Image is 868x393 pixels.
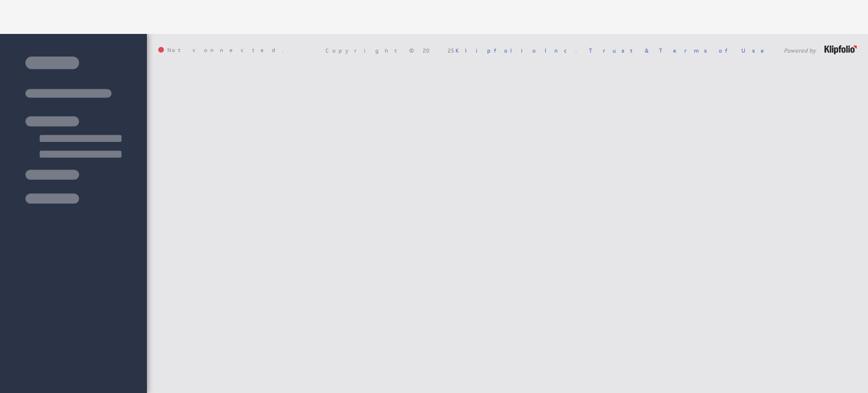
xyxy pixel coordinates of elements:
span: Copyright © 2025 [325,47,577,53]
img: logo-footer.png [824,45,857,54]
a: Trust & Terms of Use [589,46,772,54]
span: Powered by [784,47,816,53]
span: Not connected. [158,47,284,54]
a: Klipfolio Inc. [455,46,577,54]
img: skeleton-sidenav.svg [25,57,121,204]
